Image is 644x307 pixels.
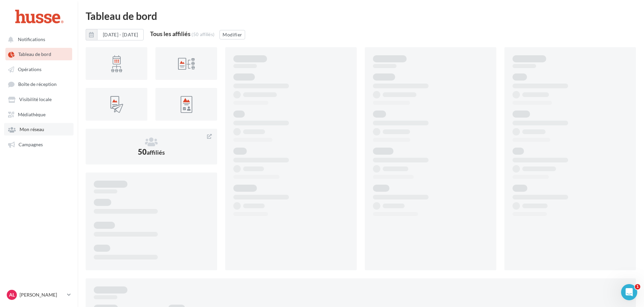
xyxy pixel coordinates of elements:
button: [DATE] - [DATE] [97,29,144,40]
button: Modifier [219,30,245,39]
a: Visibilité locale [4,93,74,105]
span: Notifications [18,36,45,42]
span: Médiathèque [18,112,46,117]
button: [DATE] - [DATE] [86,29,144,40]
a: Mon réseau [4,123,74,135]
a: Tableau de bord [4,48,74,60]
a: AL [PERSON_NAME] [5,288,72,301]
a: Campagnes [4,138,74,150]
span: Mon réseau [20,127,44,132]
span: Tableau de bord [18,52,51,57]
span: Visibilité locale [19,97,52,102]
span: Opérations [18,66,41,72]
iframe: Intercom live chat [621,284,637,300]
a: Opérations [4,63,74,75]
span: AL [9,291,15,298]
span: affiliés [147,149,165,156]
span: Boîte de réception [18,82,57,87]
span: Campagnes [19,142,43,147]
span: 1 [635,284,640,289]
a: Médiathèque [4,108,74,120]
span: 50 [138,147,165,156]
div: Tous les affiliés [150,31,191,37]
a: Boîte de réception [4,78,74,90]
p: [PERSON_NAME] [20,291,64,298]
div: Tableau de bord [86,11,636,21]
button: Notifications [4,33,71,45]
div: (50 affiliés) [192,32,214,37]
